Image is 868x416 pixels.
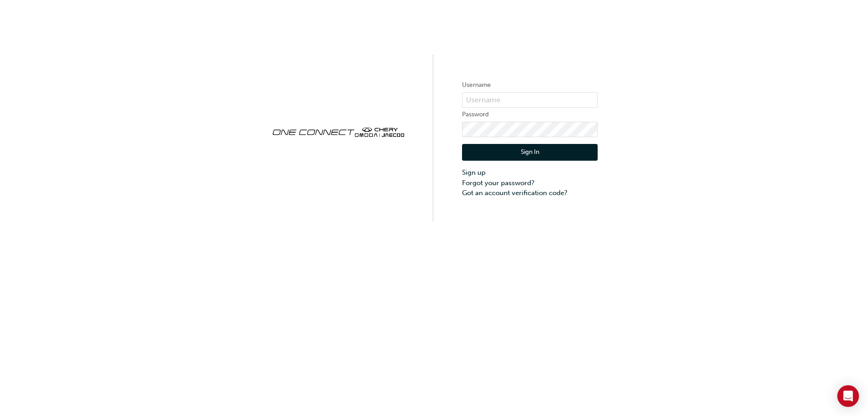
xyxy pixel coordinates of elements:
a: Forgot your password? [462,178,598,188]
input: Username [462,92,598,108]
a: Got an account verification code? [462,188,598,198]
div: Open Intercom Messenger [837,385,859,407]
button: Sign In [462,144,598,161]
img: oneconnect [270,120,406,143]
label: Username [462,80,598,91]
label: Password [462,109,598,120]
a: Sign up [462,167,598,178]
